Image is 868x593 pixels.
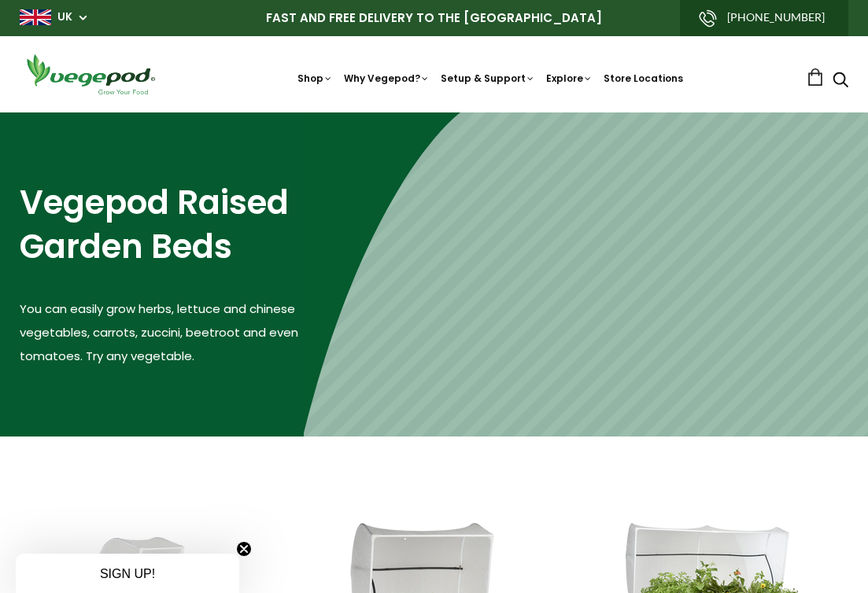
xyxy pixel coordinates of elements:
img: gb_large.png [20,9,51,25]
a: Store Locations [604,72,683,85]
a: Why Vegepod? [344,72,430,85]
span: SIGN UP! [100,567,155,580]
h2: Vegepod Raised Garden Beds [20,181,304,270]
a: Explore [546,72,593,85]
p: You can easily grow herbs, lettuce and chinese vegetables, carrots, zuccini, beetroot and even to... [20,297,304,368]
a: UK [57,9,72,25]
button: Close teaser [236,541,252,557]
a: Shop [297,72,333,85]
div: SIGN UP!Close teaser [16,554,239,593]
a: Setup & Support [441,72,535,85]
img: Vegepod [20,52,161,97]
a: Search [833,73,848,90]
